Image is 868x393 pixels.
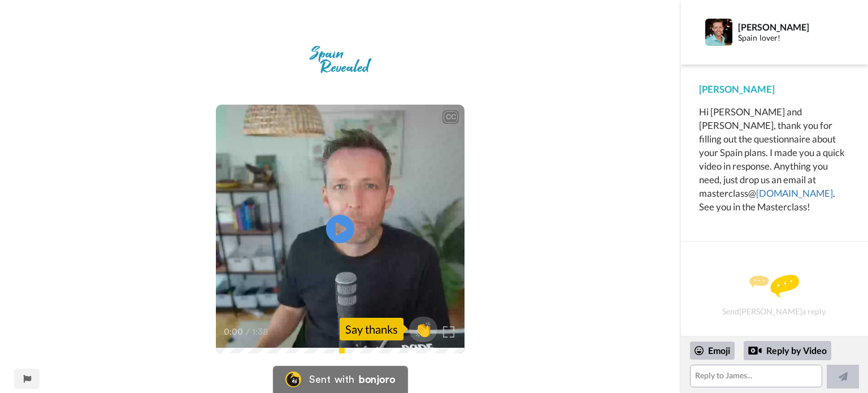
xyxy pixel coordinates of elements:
[300,37,380,82] img: 06906c8b-eeae-4fc1-9b3e-93850d61b61a
[246,325,250,339] span: /
[409,317,437,342] button: 👏
[409,320,437,338] span: 👏
[285,372,301,387] img: Bonjoro Logo
[748,344,762,357] div: Reply by Video
[744,341,831,360] div: Reply by Video
[696,261,853,330] div: Send [PERSON_NAME] a reply.
[444,111,458,123] div: CC
[756,187,833,199] a: [DOMAIN_NAME]
[340,318,403,340] div: Say thanks
[738,33,849,43] div: Spain lover!
[738,21,849,32] div: [PERSON_NAME]
[224,325,244,339] span: 0:00
[443,326,454,338] img: Full screen
[699,83,850,96] div: [PERSON_NAME]
[749,275,799,297] img: message.svg
[699,105,850,214] div: Hi [PERSON_NAME] and [PERSON_NAME], thank you for filling out the questionnaire about your Spain ...
[690,342,735,360] div: Emoji
[252,325,272,339] span: 1:38
[359,374,395,385] div: bonjoro
[705,19,732,46] img: Profile Image
[273,366,407,393] a: Bonjoro LogoSent withbonjoro
[309,374,354,385] div: Sent with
